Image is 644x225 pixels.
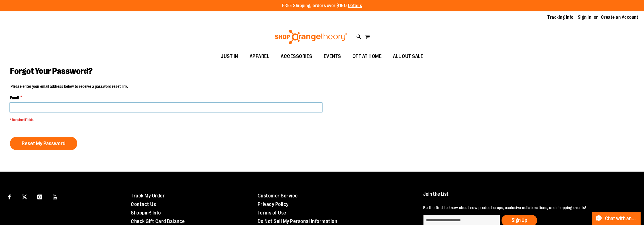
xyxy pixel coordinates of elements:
a: Tracking Info [547,14,574,20]
button: Chat with an Expert [592,212,641,225]
p: Be the first to know about new product drops, exclusive collaborations, and shopping events! [423,205,629,211]
span: Sign Up [511,217,527,223]
a: Visit our X page [20,191,30,201]
span: APPAREL [250,50,270,63]
img: Shop Orangetheory [274,30,348,44]
a: Check Gift Card Balance [131,218,185,224]
span: Reset My Password [22,140,66,147]
span: * Required Fields [10,118,322,122]
a: Details [348,3,362,8]
span: ALL OUT SALE [393,50,423,63]
h4: Join the List [423,191,629,202]
span: JUST IN [221,50,238,63]
button: Reset My Password [10,137,77,150]
p: FREE Shipping, orders over $150. [282,3,362,9]
span: Forgot Your Password? [10,66,93,76]
span: EVENTS [324,50,341,63]
a: Visit our Youtube page [50,191,60,201]
a: Customer Service [258,193,298,199]
a: Create an Account [601,14,639,20]
a: Sign In [578,14,592,20]
span: OTF AT HOME [352,50,382,63]
img: Twitter [22,194,27,199]
a: Track My Order [131,193,165,199]
a: Terms of Use [258,210,286,216]
span: Chat with an Expert [605,216,637,221]
span: ACCESSORIES [281,50,312,63]
a: Privacy Policy [258,201,289,207]
a: Visit our Facebook page [4,191,14,201]
a: Visit our Instagram page [35,191,45,201]
span: Email [10,95,19,101]
legend: Please enter your email address below to receive a password reset link. [10,84,129,89]
a: Do Not Sell My Personal Information [258,218,337,224]
a: Shopping Info [131,210,161,216]
a: Contact Us [131,201,156,207]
